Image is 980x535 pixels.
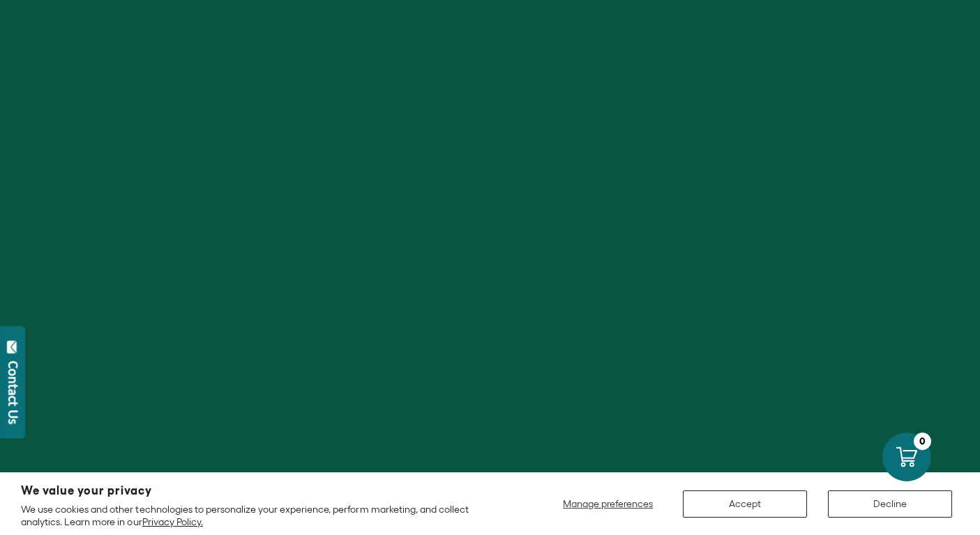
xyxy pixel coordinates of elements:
button: Manage preferences [555,490,662,518]
a: Privacy Policy. [142,516,203,527]
button: Decline [828,490,952,518]
button: Accept [683,490,807,518]
div: Contact Us [6,361,20,424]
h2: We value your privacy [21,485,508,497]
div: 0 [914,433,931,450]
p: We use cookies and other technologies to personalize your experience, perform marketing, and coll... [21,503,508,528]
span: Manage preferences [563,498,653,509]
